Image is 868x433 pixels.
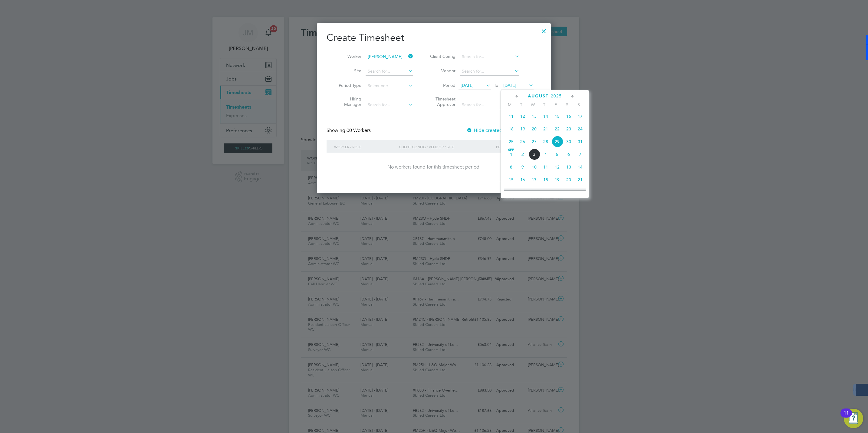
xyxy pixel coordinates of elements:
div: No workers found for this timesheet period. [333,164,535,170]
span: 26 [517,136,528,147]
span: 1 [505,149,517,160]
span: W [527,102,538,107]
span: 6 [563,149,574,160]
span: 23 [563,123,574,135]
span: 21 [574,174,586,185]
div: Client Config / Vendor / Site [397,140,495,154]
label: Vendor [428,68,455,74]
span: 31 [574,136,586,147]
span: [DATE] [461,83,474,88]
label: Site [334,68,361,74]
span: M [504,102,515,107]
span: T [538,102,550,107]
span: S [573,102,584,107]
span: 18 [540,174,551,185]
span: 23 [517,187,528,198]
span: 4 [540,149,551,160]
span: 24 [528,187,540,198]
span: 2025 [551,93,562,99]
span: 15 [551,110,563,122]
span: F [550,102,561,107]
div: Worker / Role [333,140,397,154]
span: 25 [505,136,517,147]
span: 22 [551,123,563,135]
input: Search for... [460,101,519,109]
span: 22 [505,187,517,198]
span: 18 [505,123,517,135]
button: Open Resource Center, 11 new notifications [844,409,863,428]
span: 20 [563,174,574,185]
span: 28 [574,187,586,198]
label: Client Config [428,54,455,59]
span: 11 [540,161,551,173]
span: 13 [563,161,574,173]
span: 28 [540,136,551,147]
span: 00 Workers [347,127,371,133]
span: 3 [528,149,540,160]
label: Worker [334,54,361,59]
input: Select one [366,82,413,90]
div: Showing [327,127,372,134]
span: 11 [505,110,517,122]
label: Period [428,83,455,88]
label: Timesheet Approver [428,96,455,107]
span: 8 [505,161,517,173]
span: 9 [517,161,528,173]
span: 27 [563,187,574,198]
span: 5 [551,149,563,160]
span: 16 [563,110,574,122]
span: 21 [540,123,551,135]
span: S [561,102,573,107]
span: To [492,81,500,89]
span: 12 [551,161,563,173]
label: Period Type [334,83,361,88]
span: 29 [551,136,563,147]
span: 17 [574,110,586,122]
span: 15 [505,174,517,185]
span: 20 [528,123,540,135]
div: Period [495,140,535,154]
span: 12 [517,110,528,122]
div: 11 [843,413,849,421]
input: Search for... [366,53,413,61]
span: 7 [574,149,586,160]
label: Hiring Manager [334,96,361,107]
label: Hide created timesheets [466,127,528,133]
input: Search for... [366,67,413,76]
span: August [528,93,549,99]
span: [DATE] [503,83,516,88]
span: 19 [517,123,528,135]
input: Search for... [460,53,519,61]
span: 26 [551,187,563,198]
span: 24 [574,123,586,135]
span: 19 [551,174,563,185]
span: 16 [517,174,528,185]
span: 30 [563,136,574,147]
span: 14 [540,110,551,122]
span: 17 [528,174,540,185]
span: 10 [528,161,540,173]
span: T [515,102,527,107]
input: Search for... [366,101,413,109]
span: Sep [505,149,517,152]
h2: Create Timesheet [327,31,541,44]
span: 13 [528,110,540,122]
span: 25 [540,187,551,198]
input: Search for... [460,67,519,76]
span: 2 [517,149,528,160]
span: 14 [574,161,586,173]
span: 27 [528,136,540,147]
